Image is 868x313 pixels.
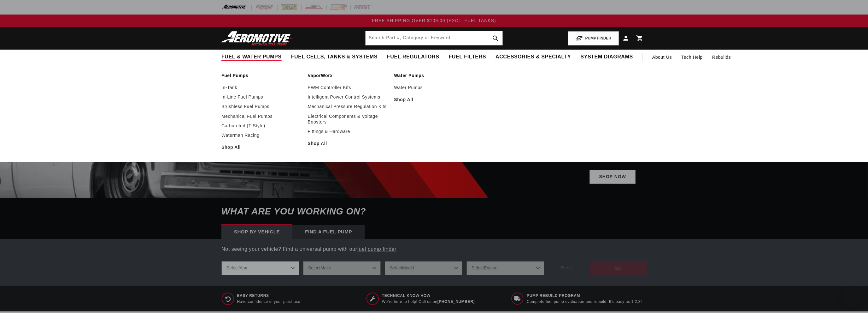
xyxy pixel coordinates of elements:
select: Engine [466,261,544,275]
summary: Fuel Regulators [382,50,444,64]
a: Fittings & Hardware [308,129,388,134]
summary: Tech Help [677,50,707,65]
h2: SHOP BEST SELLING FUEL DELIVERY [366,84,636,164]
a: Mechanical Pressure Regulation Kits [308,104,388,109]
p: Not seeing your vehicle? Find a universal pump with our [221,245,647,253]
a: Mechanical Fuel Pumps [221,113,302,119]
a: [PHONE_NUMBER] [437,299,475,304]
summary: Fuel & Water Pumps [217,50,286,64]
div: Find a Fuel Pump [292,225,365,239]
span: Fuel Regulators [387,54,439,60]
button: PUMP FINDER [568,31,619,45]
summary: Accessories & Specialty [491,50,576,64]
a: In-Tank [221,85,302,90]
button: search button [489,31,502,45]
select: Model [385,261,462,275]
span: Rebuilds [712,54,731,61]
span: Fuel & Water Pumps [221,54,282,60]
span: Fuel Filters [449,54,486,60]
span: About Us [652,55,672,60]
a: Shop All [221,144,302,150]
p: Have confidence in your purchase. [237,299,302,304]
summary: Fuel Cells, Tanks & Systems [286,50,382,64]
summary: Fuel Filters [444,50,491,64]
p: Complete fuel pump evaluation and rebuild. It's easy as 1,2,3! [527,299,642,304]
a: Brushless Fuel Pumps [221,104,302,109]
a: PWM Controller Kits [308,85,388,90]
h6: What are you working on? [206,198,662,225]
select: Make [303,261,381,275]
a: Electrical Components & Voltage Boosters [308,113,388,125]
a: Water Pumps [394,85,474,90]
select: Year [221,261,299,275]
a: Intelligent Power Control Systems [308,94,388,100]
a: Fuel Pumps [221,73,302,78]
a: Water Pumps [394,73,474,78]
a: Waterman Racing [221,132,302,138]
span: System Diagrams [580,54,633,60]
a: Shop All [394,97,474,102]
a: Shop All [308,141,388,146]
input: Search by Part Number, Category or Keyword [366,31,502,45]
a: fuel pump finder [357,246,396,252]
div: Shop by vehicle [221,225,292,239]
span: Tech Help [681,54,703,61]
a: In-Line Fuel Pumps [221,94,302,100]
span: Technical Know How [382,293,475,298]
span: FREE SHIPPING OVER $109.00 (EXCL. FUEL TANKS) [372,18,496,23]
span: Easy Returns [237,293,302,298]
img: Aeromotive [219,31,298,46]
summary: Rebuilds [707,50,736,65]
a: About Us [648,50,677,65]
span: Accessories & Specialty [496,54,571,60]
a: Shop Now [589,170,636,184]
a: Carbureted (T-Style) [221,123,302,129]
a: VaporWorx [308,73,388,78]
summary: System Diagrams [576,50,637,64]
p: We’re here to help! Call us on [382,299,475,304]
span: Pump Rebuild program [527,293,642,298]
span: Fuel Cells, Tanks & Systems [291,54,378,60]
